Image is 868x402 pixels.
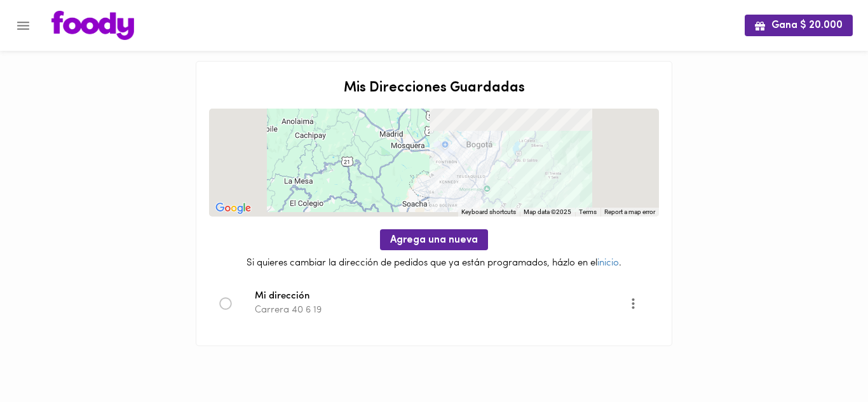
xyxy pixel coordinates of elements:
[51,11,134,40] img: logo.png
[390,234,478,246] span: Agrega una nueva
[8,10,39,41] button: Menu
[461,208,516,217] button: Keyboard shortcuts
[755,20,843,32] span: Gana $ 20.000
[524,208,571,215] span: Map data ©2025
[604,208,655,215] a: Report a map error
[209,257,659,270] p: Si quieres cambiar la dirección de pedidos que ya están programados, házlo en el .
[745,15,853,36] button: Gana $ 20.000
[380,229,488,250] button: Agrega una nueva
[597,258,619,268] a: inicio
[212,200,254,217] img: Google
[212,200,254,217] a: Open this area in Google Maps (opens a new window)
[209,81,659,96] h2: Mis Direcciones Guardadas
[794,328,855,389] iframe: Messagebird Livechat Widget
[579,208,597,215] a: Terms
[255,290,628,304] span: Mi dirección
[255,304,628,317] p: Carrera 40 6 19
[618,288,649,319] button: More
